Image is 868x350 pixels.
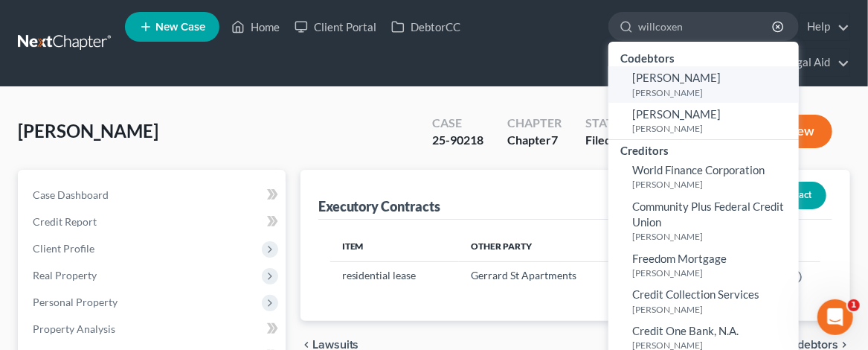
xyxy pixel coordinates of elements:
span: 1 [848,299,860,311]
a: [PERSON_NAME][PERSON_NAME] [608,103,799,139]
a: DebtorCC [384,13,468,40]
span: Case Dashboard [33,188,109,201]
div: Executory Contracts [318,197,441,215]
input: Search by name... [638,13,774,40]
span: World Finance Corporation [632,163,765,176]
span: Freedom Mortgage [632,252,727,265]
small: [PERSON_NAME] [632,230,795,243]
a: World Finance Corporation[PERSON_NAME] [608,159,799,195]
a: Case Dashboard [21,182,286,209]
a: Client Portal [287,13,384,40]
span: Credit Report [33,215,97,228]
small: [PERSON_NAME] [632,303,795,316]
div: Chapter [507,115,562,132]
a: Credit Report [21,209,286,235]
span: Personal Property [33,296,118,308]
a: Home [224,13,287,40]
th: Item [330,232,459,261]
a: Land of Lincoln Legal Aid [702,49,849,76]
span: [PERSON_NAME] [632,107,721,121]
div: Case [432,115,483,132]
a: Property Analysis [21,316,286,343]
span: [PERSON_NAME] [632,71,721,84]
a: Help [800,13,849,40]
td: residential lease [330,261,459,290]
div: Codebtors [608,48,799,66]
div: Chapter [507,132,562,149]
span: Client Profile [33,242,94,255]
span: Property Analysis [33,322,115,335]
a: Credit Collection Services[PERSON_NAME] [608,283,799,319]
th: Other Party [459,232,629,261]
div: 25-90218 [432,132,483,149]
span: 7 [551,133,558,147]
span: New Case [155,22,205,33]
span: Community Plus Federal Credit Union [632,200,784,229]
small: [PERSON_NAME] [632,178,795,191]
span: [PERSON_NAME] [18,120,158,141]
span: Real Property [33,269,97,281]
iframe: Intercom live chat [817,299,853,335]
span: Credit One Bank, N.A. [632,324,739,337]
small: [PERSON_NAME] [632,86,795,99]
div: Status [585,115,629,132]
div: Filed [585,132,629,149]
a: Community Plus Federal Credit Union[PERSON_NAME] [608,195,799,247]
small: [PERSON_NAME] [632,122,795,135]
a: Freedom Mortgage[PERSON_NAME] [608,247,799,284]
td: Gerrard St Apartments [459,261,629,290]
div: Creditors [608,140,799,159]
span: Credit Collection Services [632,287,759,301]
a: [PERSON_NAME][PERSON_NAME] [608,66,799,103]
small: [PERSON_NAME] [632,267,795,279]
